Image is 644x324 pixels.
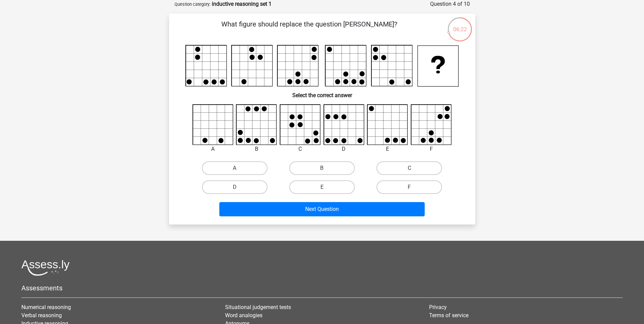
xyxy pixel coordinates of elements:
[21,312,62,319] a: Verbal reasoning
[275,145,326,153] div: C
[447,17,473,34] div: 06:22
[231,145,282,153] div: B
[406,145,457,153] div: F
[212,1,272,7] strong: inductive reasoning set 1
[289,161,355,175] label: B
[289,180,355,194] label: E
[180,19,439,39] p: What figure should replace the question [PERSON_NAME]?
[362,145,413,153] div: E
[225,304,291,310] a: Situational judgement tests
[225,312,262,319] a: Word analogies
[174,2,210,7] small: Question category:
[21,284,623,292] h5: Assessments
[202,161,268,175] label: A
[429,312,468,319] a: Terms of service
[429,304,447,310] a: Privacy
[202,180,268,194] label: D
[180,87,464,98] h6: Select the correct answer
[187,145,239,153] div: A
[21,260,70,276] img: Assessly logo
[376,161,442,175] label: C
[376,180,442,194] label: F
[219,202,425,216] button: Next Question
[21,304,71,310] a: Numerical reasoning
[318,145,370,153] div: D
